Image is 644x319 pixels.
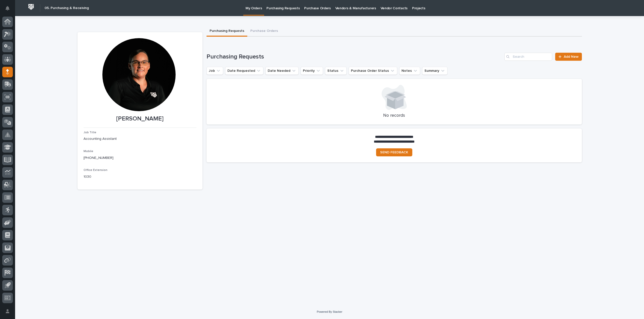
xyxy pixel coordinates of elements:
[317,310,342,313] a: Powered By Stacker
[265,67,299,75] button: Date Needed
[6,6,13,14] div: Notifications
[376,148,412,156] a: SEND FEEDBACK
[84,156,113,160] a: [PHONE_NUMBER]
[26,2,36,12] img: Workspace Logo
[422,67,448,75] button: Summary
[84,136,196,142] p: Accounting Assistant
[247,26,281,37] button: Purchase Orders
[84,150,93,153] span: Mobile
[504,53,552,61] input: Search
[225,67,263,75] button: Date Requested
[84,131,96,134] span: Job Title
[84,169,107,172] span: Office Extension
[301,67,323,75] button: Priority
[2,3,13,14] button: Notifications
[45,6,89,10] h2: 05. Purchasing & Receiving
[564,55,579,58] span: Add New
[207,26,247,37] button: Purchasing Requests
[399,67,420,75] button: Notes
[207,67,223,75] button: Job
[84,115,196,122] p: [PERSON_NAME]
[207,53,503,60] h1: Purchasing Requests
[555,53,582,61] a: Add New
[84,174,196,179] p: 1030
[325,67,347,75] button: Status
[380,151,408,154] span: SEND FEEDBACK
[213,113,576,118] p: No records
[349,67,397,75] button: Purchase Order Status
